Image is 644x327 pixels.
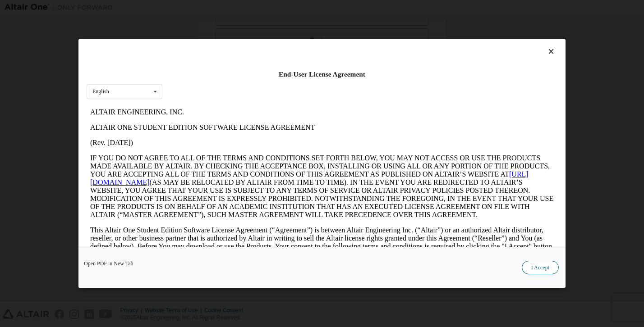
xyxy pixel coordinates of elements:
[4,122,467,154] p: This Altair One Student Edition Software License Agreement (“Agreement”) is between Altair Engine...
[4,66,442,82] a: [URL][DOMAIN_NAME]
[84,261,133,266] a: Open PDF in New Tab
[4,34,467,42] p: (Rev. [DATE])
[92,89,109,94] div: English
[4,19,467,27] p: ALTAIR ONE STUDENT EDITION SOFTWARE LICENSE AGREEMENT
[4,4,467,12] p: ALTAIR ENGINEERING, INC.
[522,261,559,274] button: I Accept
[4,50,467,114] p: IF YOU DO NOT AGREE TO ALL OF THE TERMS AND CONDITIONS SET FORTH BELOW, YOU MAY NOT ACCESS OR USE...
[87,70,557,79] div: End-User License Agreement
